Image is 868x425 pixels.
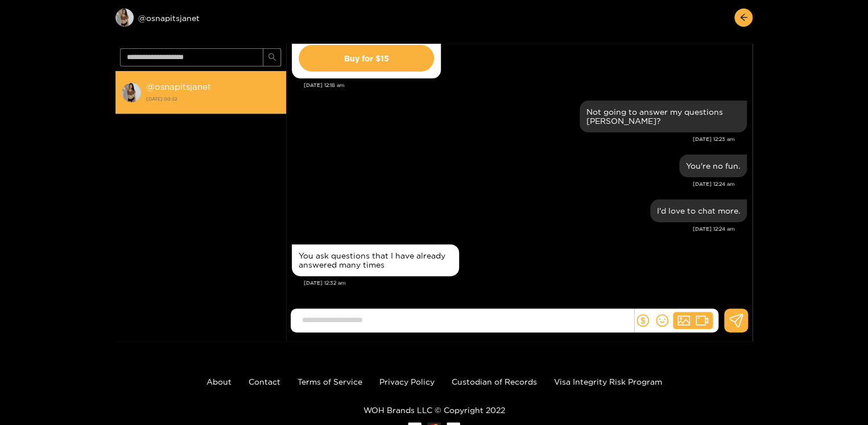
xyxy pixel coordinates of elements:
[679,155,747,177] div: Aug. 15, 12:24 am
[452,377,537,386] a: Custodian of Records
[686,161,740,170] div: You're no fun.
[299,45,434,72] button: Buy for $15
[379,377,435,386] a: Privacy Policy
[657,206,740,215] div: I'd love to chat more.
[739,13,748,23] span: arrow-left
[146,94,280,104] strong: [DATE] 00:32
[299,251,452,269] div: You ask questions that I have already answered many times
[292,135,735,143] div: [DATE] 12:23 am
[677,314,690,327] span: picture
[292,180,735,188] div: [DATE] 12:24 am
[656,314,668,327] span: smile
[734,9,753,27] button: arrow-left
[297,377,362,386] a: Terms of Service
[249,377,280,386] a: Contact
[554,377,662,386] a: Visa Integrity Risk Program
[292,244,459,276] div: Aug. 15, 12:32 am
[292,225,735,233] div: [DATE] 12:24 am
[146,82,211,91] strong: @ osnapitsjanet
[304,81,747,89] div: [DATE] 12:18 am
[121,82,142,103] img: conversation
[650,199,747,222] div: Aug. 15, 12:24 am
[263,48,281,66] button: search
[304,279,747,287] div: [DATE] 12:32 am
[268,53,276,63] span: search
[115,9,286,27] div: @osnapitsjanet
[580,101,747,132] div: Aug. 15, 12:23 am
[634,312,651,329] button: dollar
[636,314,649,327] span: dollar
[696,314,708,327] span: video-camera
[206,377,232,386] a: About
[586,107,740,126] div: Not going to answer my questions [PERSON_NAME]?
[673,312,713,329] button: picturevideo-camera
